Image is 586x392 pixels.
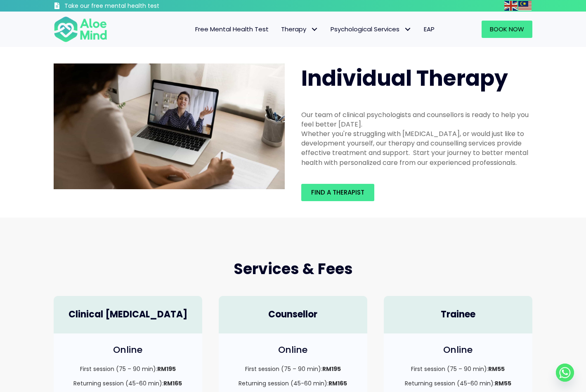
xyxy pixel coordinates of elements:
span: Psychological Services [331,25,411,33]
h4: Trainee [392,308,524,321]
span: EAP [424,25,435,33]
span: Therapy: submenu [308,23,320,35]
a: Find a therapist [301,184,374,201]
span: Free Mental Health Test [195,25,269,33]
a: Malay [518,1,532,10]
span: Therapy [281,25,318,33]
strong: RM55 [488,365,505,373]
h4: Clinical [MEDICAL_DATA] [62,308,194,321]
span: Book Now [490,25,524,33]
h4: Online [62,344,194,357]
a: EAP [418,21,441,38]
span: Psychological Services: submenu [402,23,414,35]
a: Free Mental Health Test [189,21,275,38]
div: Whether you're struggling with [MEDICAL_DATA], or would just like to development yourself, our th... [301,129,532,167]
h4: Counsellor [227,308,359,321]
strong: RM55 [495,379,511,387]
h4: Online [227,344,359,357]
img: en [504,1,517,11]
p: First session (75 – 90 min): [62,365,194,373]
a: English [504,1,518,10]
h3: Take our free mental health test [64,2,203,10]
strong: RM195 [157,365,176,373]
img: ms [518,1,532,11]
p: Returning session (45-60 min): [392,379,524,387]
span: Services & Fees [234,258,353,279]
div: Our team of clinical psychologists and counsellors is ready to help you feel better [DATE]. [301,110,532,129]
img: Aloe mind Logo [54,16,107,43]
img: Therapy online individual [54,63,285,190]
span: Find a therapist [311,188,364,197]
strong: RM165 [163,379,182,387]
strong: RM165 [328,379,347,387]
a: Take our free mental health test [54,2,203,12]
p: Returning session (45-60 min): [62,379,194,387]
a: TherapyTherapy: submenu [275,21,324,38]
p: First session (75 – 90 min): [227,365,359,373]
a: Whatsapp [556,364,574,382]
strong: RM195 [322,365,341,373]
a: Book Now [482,21,532,38]
nav: Menu [118,21,441,38]
p: First session (75 – 90 min): [392,365,524,373]
h4: Online [392,344,524,357]
p: Returning session (45-60 min): [227,379,359,387]
a: Psychological ServicesPsychological Services: submenu [324,21,418,38]
span: Individual Therapy [301,63,508,93]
